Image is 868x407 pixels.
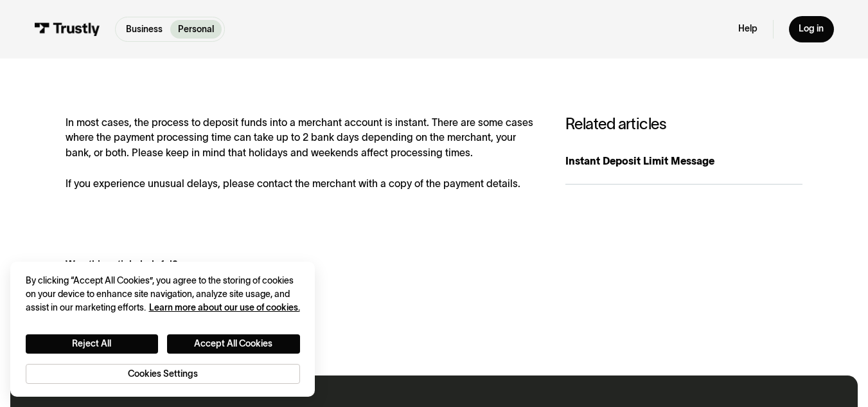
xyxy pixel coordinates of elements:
[26,274,300,384] div: Privacy
[565,138,802,185] a: Instant Deposit Limit Message
[799,23,824,35] div: Log in
[565,154,802,169] div: Instant Deposit Limit Message
[170,20,222,39] a: Personal
[167,334,300,354] button: Accept All Cookies
[34,23,100,37] img: Trustly Logo
[738,23,757,35] a: Help
[126,23,163,36] p: Business
[565,115,802,133] h3: Related articles
[26,334,159,354] button: Reject All
[26,274,300,314] div: By clicking “Accept All Cookies”, you agree to the storing of cookies on your device to enhance s...
[10,262,315,397] div: Cookie banner
[178,23,214,36] p: Personal
[66,115,540,192] div: In most cases, the process to deposit funds into a merchant account is instant. There are some ca...
[118,20,170,39] a: Business
[149,302,300,312] a: More information about your privacy, opens in a new tab
[26,364,300,384] button: Cookies Settings
[789,16,835,43] a: Log in
[66,257,513,273] div: Was this article helpful?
